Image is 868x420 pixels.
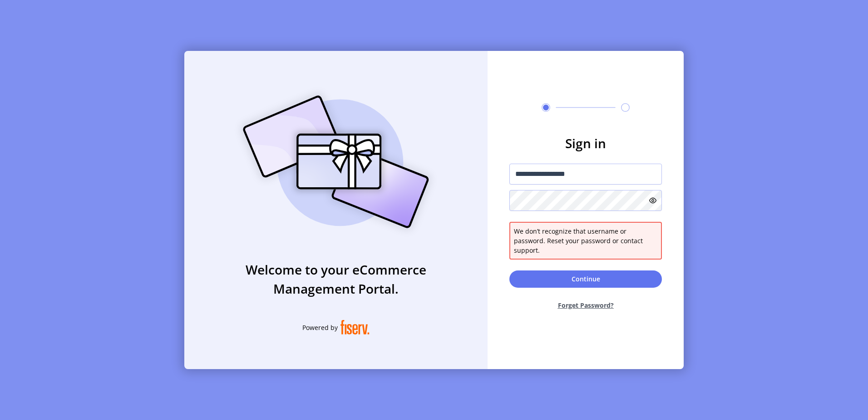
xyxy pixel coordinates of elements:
button: Continue [509,270,662,288]
button: Forget Password? [509,293,662,317]
span: We don’t recognize that username or password. Reset your password or contact support. [514,226,657,255]
img: card_Illustration.svg [229,85,443,238]
h3: Welcome to your eCommerce Management Portal. [184,260,488,298]
span: Powered by [302,323,338,332]
h3: Sign in [509,134,662,153]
